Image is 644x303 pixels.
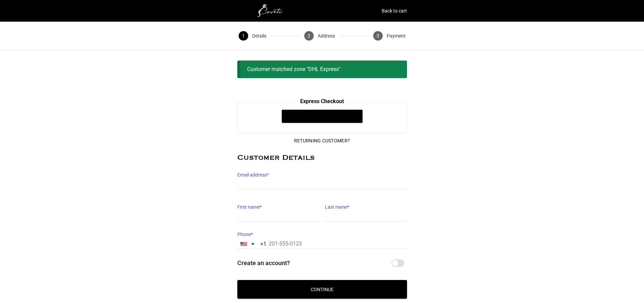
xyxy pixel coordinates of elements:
div: Customer matched zone "DHL Express" [237,61,407,78]
button: Returning Customer? [289,133,355,148]
span: 2 [304,31,314,41]
label: Email address [237,170,407,180]
span: 3 [373,31,383,41]
span: Address [318,31,335,41]
span: Details [252,31,266,41]
button: 2 Address [300,22,340,50]
label: Last name [325,202,407,212]
button: Selected country [238,239,266,249]
span: Create an account? [237,257,390,269]
label: Phone [237,230,407,239]
span: Payment [387,31,406,41]
input: Create an account? [391,259,404,267]
button: 3 Payment [368,22,410,50]
h2: Customer Details [237,154,407,162]
button: Continue [237,280,407,299]
span: 1 [239,31,248,41]
img: white1.png [237,4,305,18]
input: 201-555-0123 [237,239,407,249]
button: Pay with GPay [282,110,363,123]
a: Back to cart [382,6,407,16]
div: +1 [260,239,266,250]
label: First name [237,202,319,212]
button: 1 Details [234,22,271,50]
